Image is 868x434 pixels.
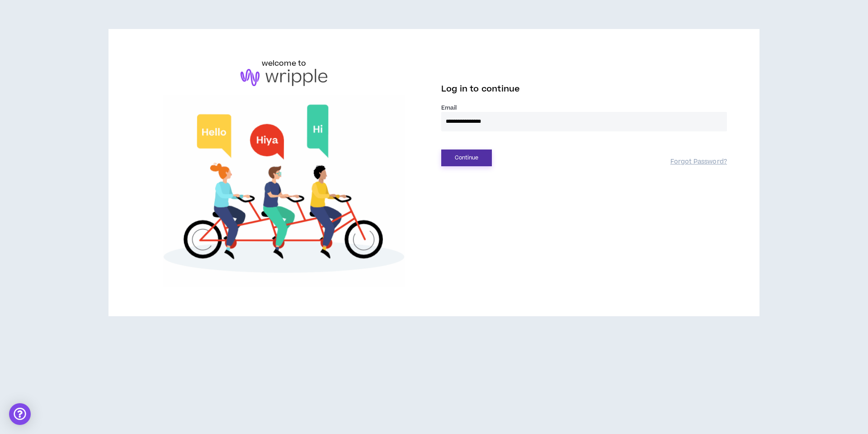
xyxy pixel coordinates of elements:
a: Forgot Password? [670,158,727,166]
span: Log in to continue [441,83,520,95]
div: Open Intercom Messenger [9,403,31,425]
h6: welcome to [262,58,307,69]
img: logo-brand.png [241,69,327,86]
label: Email [441,104,727,112]
img: Welcome to Wripple [141,95,427,287]
button: Continue [441,149,492,166]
